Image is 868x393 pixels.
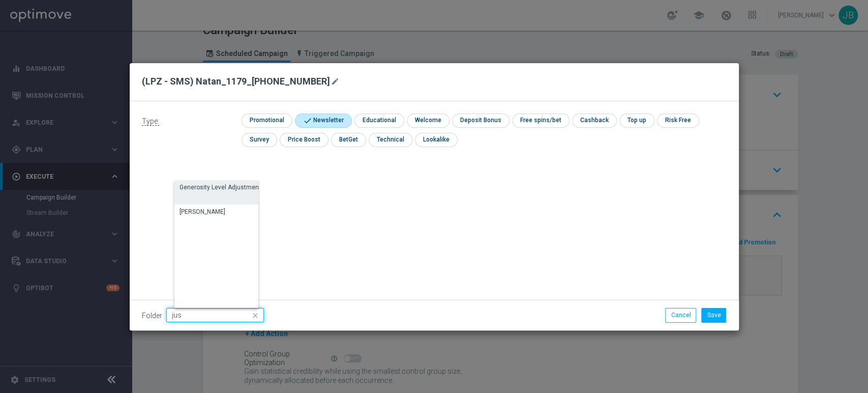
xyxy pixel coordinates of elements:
[179,183,261,192] div: Generosity Level Adjustment
[142,75,330,88] h2: (LPZ - SMS) Natan_1179_[PHONE_NUMBER]
[701,308,726,322] button: Save
[251,308,261,323] i: close
[179,207,225,216] div: [PERSON_NAME]
[331,77,339,86] i: mode_edit
[142,312,162,320] label: Folder
[142,117,159,126] span: Type:
[166,308,264,322] input: Quick find
[330,75,343,88] button: mode_edit
[665,308,696,322] button: Cancel
[174,180,269,205] div: Press SPACE to select this row.
[174,205,269,220] div: Press SPACE to select this row.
